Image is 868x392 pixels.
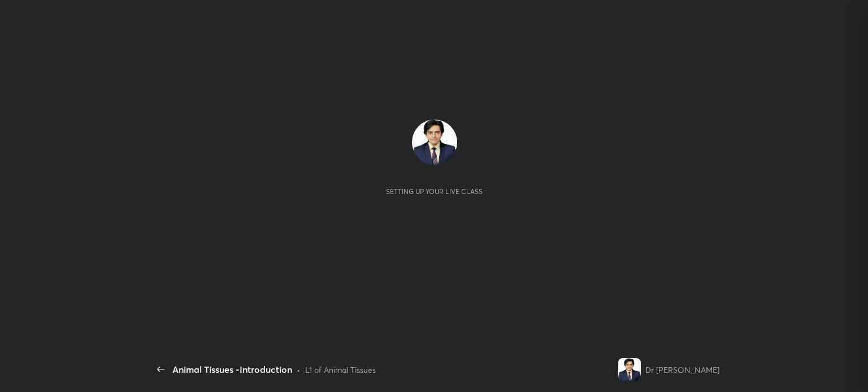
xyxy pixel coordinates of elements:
[645,364,719,376] div: Dr [PERSON_NAME]
[305,364,376,376] div: L1 of Animal Tissues
[297,364,301,376] div: •
[386,187,483,196] div: Setting up your live class
[618,358,641,381] img: 2e347f1550df45dfb115d3d6581c46e2.jpg
[412,120,457,165] img: 2e347f1550df45dfb115d3d6581c46e2.jpg
[172,363,292,376] div: Animal Tissues -Introduction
